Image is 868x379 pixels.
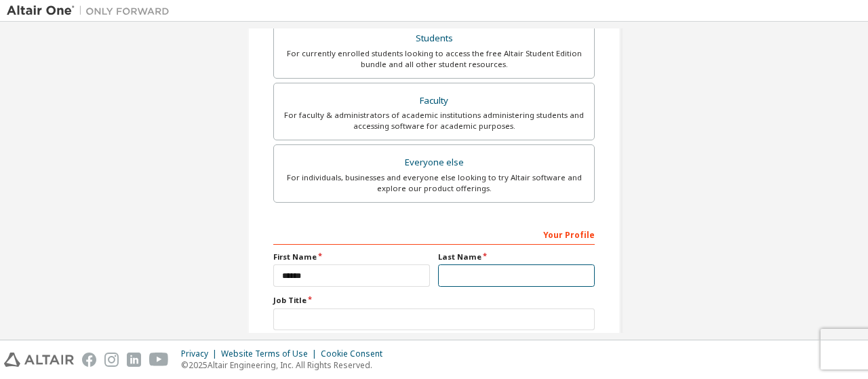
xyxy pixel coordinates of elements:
[321,348,391,359] div: Cookie Consent
[221,348,321,359] div: Website Terms of Use
[149,353,169,367] img: youtube.svg
[82,353,96,367] img: facebook.svg
[273,295,595,306] label: Job Title
[438,252,595,262] label: Last Name
[104,353,119,367] img: instagram.svg
[7,4,176,18] img: Altair One
[282,153,586,172] div: Everyone else
[181,359,391,371] p: © 2025 Altair Engineering, Inc. All Rights Reserved.
[273,252,430,262] label: First Name
[282,172,586,194] div: For individuals, businesses and everyone else looking to try Altair software and explore our prod...
[181,348,221,359] div: Privacy
[273,223,595,245] div: Your Profile
[282,29,586,48] div: Students
[127,353,141,367] img: linkedin.svg
[282,110,586,132] div: For faculty & administrators of academic institutions administering students and accessing softwa...
[282,92,586,111] div: Faculty
[4,353,74,367] img: altair_logo.svg
[282,48,586,70] div: For currently enrolled students looking to access the free Altair Student Edition bundle and all ...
